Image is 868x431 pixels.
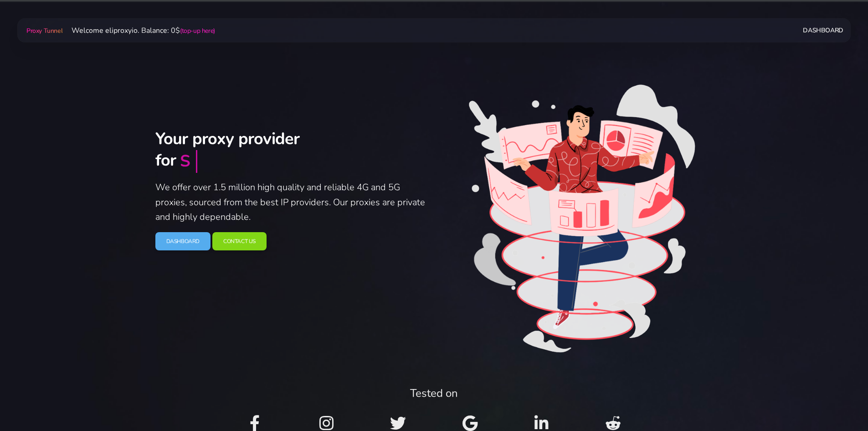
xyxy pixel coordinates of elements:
a: Dashboard [803,22,843,39]
a: Dashboard [155,232,211,251]
div: S [180,151,191,172]
div: Tested on [161,385,708,401]
iframe: Webchat Widget [816,379,857,420]
a: Proxy Tunnel [25,23,64,38]
a: Contact Us [212,232,267,251]
p: We offer over 1.5 million high quality and reliable 4G and 5G proxies, sourced from the best IP p... [155,180,429,225]
h2: Your proxy provider for [155,129,429,173]
span: Welcome eliproxyio. Balance: 0$ [64,26,215,36]
a: (top-up here) [180,26,215,35]
span: Proxy Tunnel [26,26,62,35]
